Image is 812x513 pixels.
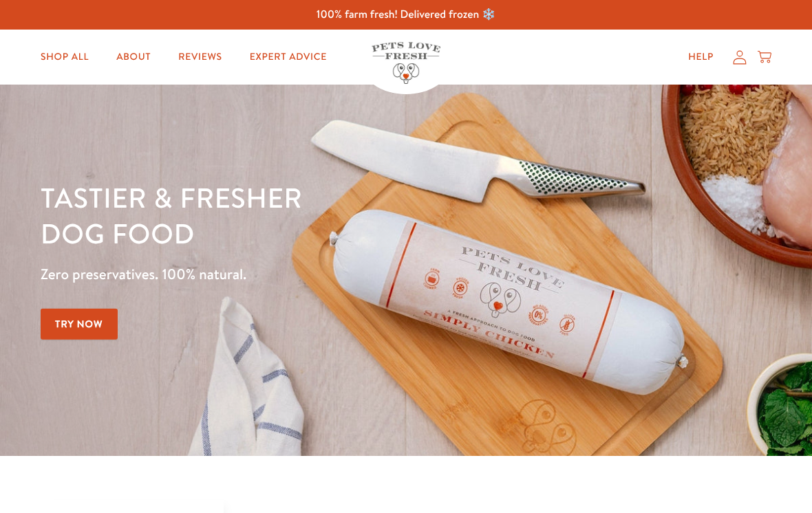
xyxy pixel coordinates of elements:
h1: Tastier & fresher dog food [41,179,528,251]
a: Try Now [41,309,118,340]
a: Expert Advice [239,43,338,71]
p: Zero preservatives. 100% natural. [41,262,528,287]
img: Pets Love Fresh [372,42,440,84]
a: About [105,43,162,71]
a: Help [677,43,725,71]
a: Shop All [30,43,100,71]
a: Reviews [167,43,233,71]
